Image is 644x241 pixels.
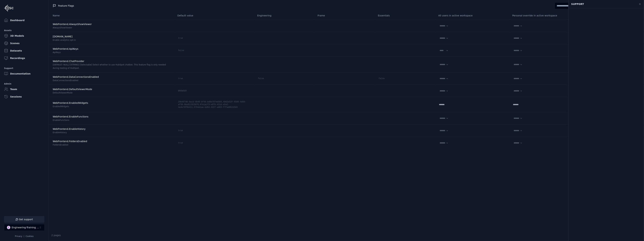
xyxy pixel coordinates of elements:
[53,39,76,41] span: Enable analytics opt-in
[315,11,375,20] th: Frame
[175,11,255,20] th: Default value
[53,79,78,82] span: DataConnectionsEnabled
[569,8,644,238] div: Chat Widget
[53,60,84,63] span: WebFrontend.ChatProvider
[177,129,184,133] div: true
[7,226,10,229] div: E
[510,11,584,20] th: Personal override in active workspace
[53,128,85,130] span: WebFrontend.EnableHistory
[177,49,185,53] div: false
[53,47,78,50] span: WebFrontend.ApiKeys
[255,11,315,20] th: Engineering
[53,27,72,29] span: AlwaysShowViewer
[53,115,88,118] span: WebFrontend.EnableFunctions
[53,105,69,108] span: EnabledWidgets
[53,35,72,38] span: [DOMAIN_NAME]
[26,235,34,237] a: Cookies
[12,226,39,229] div: Engineering-Training (SSO Staging)
[53,131,67,134] span: EnableHistory
[177,89,187,93] div: BROWSER
[51,234,61,237] span: 2 pages
[53,92,72,94] span: DefaultViewerMode
[4,224,45,231] button: Select a workspace
[569,1,637,7] div: Support
[49,11,175,20] th: Name
[53,64,166,69] span: [DEFAULT: NULL] [STRING] [Selectable] Select whether to use HubSpot chatbot. This feature flag is...
[53,144,68,146] span: FoldersEnabled
[53,140,87,143] span: WebFrontend.FoldersEnabled
[378,77,385,81] div: false
[177,141,184,145] div: true
[53,102,88,104] span: WebFrontend.EnabledWidgets
[375,11,436,20] th: Essentials
[24,235,24,237] span: |
[53,23,92,26] span: WebFrontend.AlwaysShowViewer
[177,100,252,109] div: 20b467d8-9acd-4049-bf44-bd0d797eb504,4b62e52f-6586-4d56-af38-9ba911915076,07e1acf3-e970-431d-a5a2...
[53,88,92,91] span: WebFrontend.DefaultViewerMode
[53,76,99,78] span: WebFrontend.DataConnectionsEnabled
[15,235,22,237] a: Privacy
[177,77,184,81] div: true
[53,51,61,54] span: ApiKeys
[58,4,74,7] span: Feature Flags
[257,77,265,81] div: false
[53,119,69,121] span: EnableFunctions
[436,11,510,20] th: All users in active workspace
[177,36,184,40] div: true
